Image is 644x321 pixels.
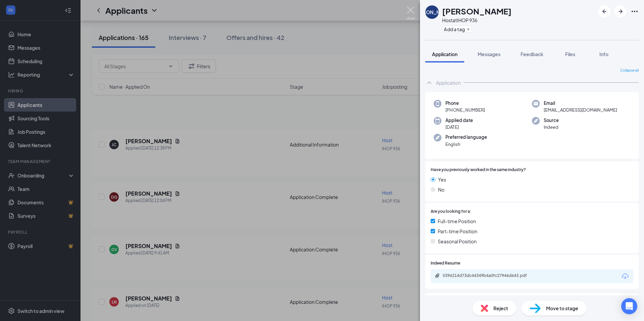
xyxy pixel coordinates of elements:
[431,260,460,267] span: Indeed Resume
[614,5,627,17] button: ArrowRight
[466,27,470,31] svg: Plus
[445,124,473,130] span: [DATE]
[413,9,451,15] div: [PERSON_NAME]
[442,5,512,17] h1: [PERSON_NAME]
[521,51,543,57] span: Feedback
[631,7,639,15] svg: Ellipses
[438,186,444,193] span: No
[616,7,625,15] svg: ArrowRight
[546,305,578,312] span: Move to stage
[445,117,473,124] span: Applied date
[443,273,537,278] div: 0396214d73dc44349b4a0fc27946d643.pdf
[621,298,637,314] div: Open Intercom Messenger
[435,273,543,279] a: Paperclip0396214d73dc44349b4a0fc27946d643.pdf
[493,305,508,312] span: Reject
[425,79,433,87] svg: ChevronUp
[478,51,500,57] span: Messages
[565,51,575,57] span: Files
[438,238,477,245] span: Seasonal Position
[438,176,446,183] span: Yes
[438,217,476,225] span: Full-time Position
[621,272,629,280] svg: Download
[599,51,608,57] span: Info
[431,208,471,215] span: Are you looking for a:
[435,273,440,278] svg: Paperclip
[438,228,477,235] span: Part-time Position
[544,117,559,124] span: Source
[445,107,485,113] span: [PHONE_NUMBER]
[442,17,512,24] div: Host at IHOP 936
[544,107,617,113] span: [EMAIL_ADDRESS][DOMAIN_NAME]
[445,100,485,107] span: Phone
[620,68,639,73] span: Collapse all
[436,79,461,86] div: Application
[544,100,617,107] span: Email
[445,134,487,141] span: Preferred language
[442,26,472,33] button: PlusAdd a tag
[432,51,458,57] span: Application
[431,167,526,173] span: Have you previously worked in the same industry?
[598,5,610,17] button: ArrowLeftNew
[445,141,487,148] span: English
[544,124,559,130] span: Indeed
[600,7,608,15] svg: ArrowLeftNew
